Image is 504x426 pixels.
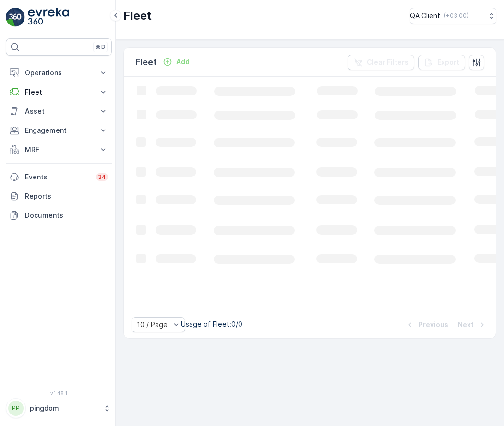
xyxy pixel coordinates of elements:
[410,11,440,21] p: QA Client
[457,319,488,331] button: Next
[25,106,93,116] p: Asset
[6,390,112,396] span: v 1.48.1
[419,320,448,330] p: Previous
[25,87,93,97] p: Fleet
[6,140,112,159] button: MRF
[25,126,93,135] p: Engagement
[404,319,449,331] button: Previous
[367,58,408,67] p: Clear Filters
[159,56,193,68] button: Add
[30,403,98,413] p: pingdom
[98,173,106,181] p: 34
[348,55,414,70] button: Clear Filters
[8,401,24,416] div: PP
[25,68,93,78] p: Operations
[6,83,112,102] button: Fleet
[458,320,474,330] p: Next
[6,187,112,206] a: Reports
[444,12,468,20] p: ( +03:00 )
[135,56,157,69] p: Fleet
[181,319,242,329] p: Usage of Fleet : 0/0
[6,8,25,27] img: logo
[6,398,112,418] button: PPpingdom
[6,121,112,140] button: Engagement
[25,145,93,154] p: MRF
[123,8,152,24] p: Fleet
[176,57,190,67] p: Add
[28,8,69,27] img: logo_light-DOdMpM7g.png
[25,172,90,182] p: Events
[6,167,112,187] a: Events34
[25,211,108,220] p: Documents
[410,8,496,24] button: QA Client(+03:00)
[6,206,112,225] a: Documents
[6,102,112,121] button: Asset
[437,58,459,67] p: Export
[6,63,112,83] button: Operations
[96,43,105,51] p: ⌘B
[25,191,108,201] p: Reports
[418,55,465,70] button: Export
